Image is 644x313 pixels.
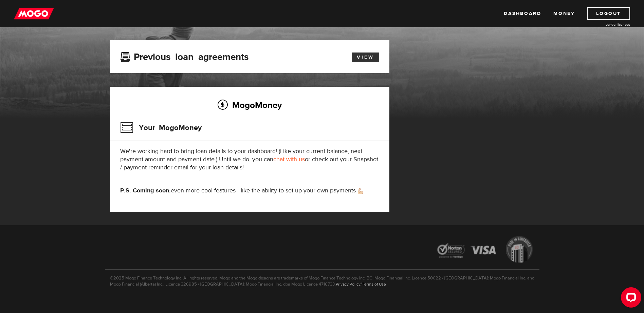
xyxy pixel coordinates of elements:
strong: P.S. Coming soon: [120,187,171,194]
a: Dashboard [504,7,541,20]
iframe: LiveChat chat widget [615,285,644,313]
img: mogo_logo-11ee424be714fa7cbb0f0f49df9e16ec.png [14,7,54,20]
p: We're working hard to bring loan details to your dashboard! (Like your current balance, next paym... [120,147,379,172]
a: Privacy Policy [336,281,361,287]
a: View [352,53,379,62]
h3: Your MogoMoney [120,119,202,137]
a: Logout [587,7,630,20]
a: Money [553,7,575,20]
a: chat with us [273,155,305,163]
h3: Previous loan agreements [120,51,249,60]
p: even more cool features—like the ability to set up your own payments [120,187,379,195]
h2: MogoMoney [120,98,379,112]
p: ©2025 Mogo Finance Technology Inc. All rights reserved. Mogo and the Mogo designs are trademarks ... [105,269,539,287]
img: strong arm emoji [358,188,363,194]
a: Lender licences [579,22,630,27]
img: legal-icons-92a2ffecb4d32d839781d1b4e4802d7b.png [431,231,539,269]
a: Terms of Use [362,281,386,287]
